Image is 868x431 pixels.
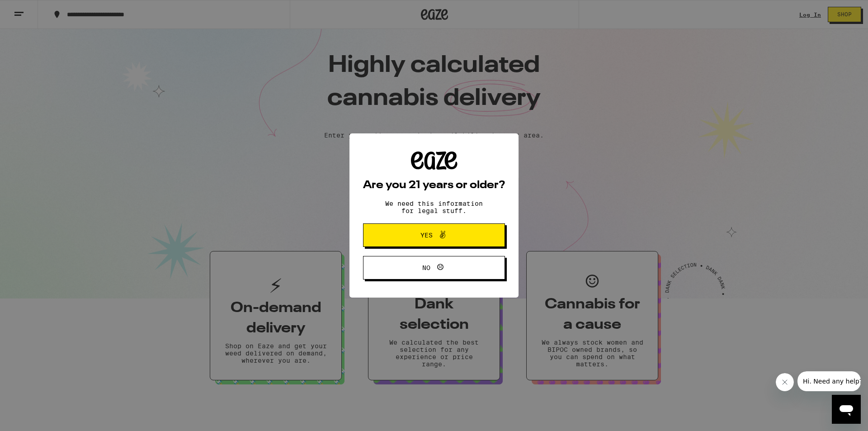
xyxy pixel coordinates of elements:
[363,256,505,279] button: No
[832,395,861,424] iframe: Button to launch messaging window
[363,223,505,247] button: Yes
[776,373,794,391] iframe: Close message
[420,232,433,238] span: Yes
[797,371,861,391] iframe: Message from company
[363,180,505,191] h2: Are you 21 years or older?
[422,265,430,271] span: No
[377,200,491,214] p: We need this information for legal stuff.
[5,6,65,14] span: Hi. Need any help?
